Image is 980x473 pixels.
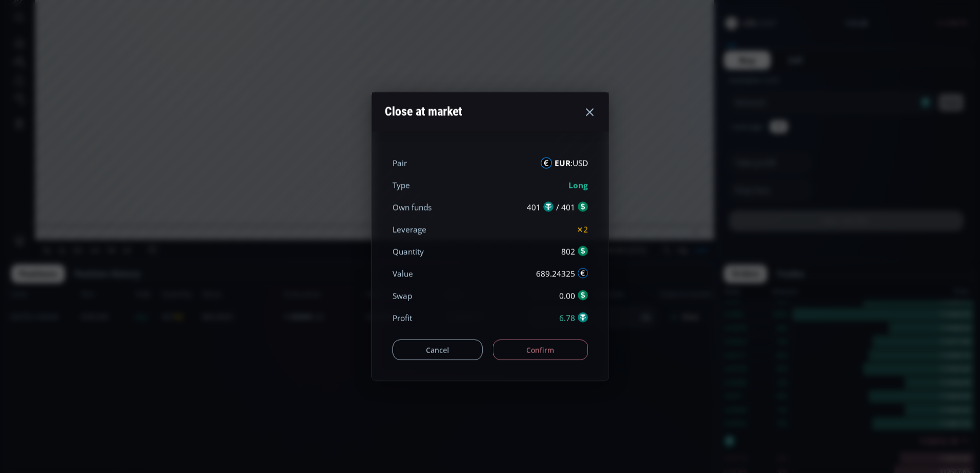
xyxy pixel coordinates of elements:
[559,290,588,302] div: 0.00
[555,157,588,169] span: :USD
[52,414,60,422] div: 1y
[33,24,50,33] div: BTC
[587,408,644,428] button: 15:40:50 (UTC)
[247,25,279,33] div: 112612.16
[101,414,110,422] div: 5d
[393,340,483,360] button: Cancel
[385,98,462,125] div: Close at market
[393,201,432,213] div: Own funds
[242,25,247,33] div: C
[67,414,77,422] div: 3m
[493,340,588,360] button: Confirm
[168,25,200,33] div: 112924.37
[24,384,28,398] div: Hide Drawings Toolbar
[203,25,207,33] div: L
[84,414,94,422] div: 1m
[671,414,681,422] div: log
[393,246,424,258] div: Quantity
[9,137,17,147] div: 
[393,223,426,235] div: Leverage
[561,246,588,258] div: 802
[591,414,640,422] span: 15:40:50 (UTC)
[559,312,588,324] div: 6.78
[163,25,168,33] div: H
[192,6,223,14] div: Indicators
[393,179,410,191] div: Type
[393,157,407,169] div: Pair
[207,25,239,33] div: 110621.78
[668,408,685,428] div: Toggle Log Scale
[87,6,93,14] div: D
[653,408,668,428] div: Toggle Percentage
[577,223,588,235] div: ✕2
[116,414,124,422] div: 1d
[282,25,339,33] div: +1474.82 (+1.33%)
[129,25,160,33] div: 111137.35
[393,290,412,302] div: Swap
[138,408,154,428] div: Go to
[138,6,168,14] div: Compare
[527,201,588,213] div: 401 / 401
[555,157,571,168] b: EUR
[122,25,128,33] div: O
[66,24,97,33] div: Bitcoin
[568,180,588,190] b: Long
[685,408,706,428] div: Toggle Auto Scale
[536,268,588,280] div: 689.24325
[37,414,45,422] div: 5y
[60,37,81,45] div: 8.597K
[105,24,114,33] div: Market open
[393,312,412,324] div: Profit
[50,24,66,33] div: 1D
[688,414,702,422] div: auto
[33,37,56,45] div: Volume
[393,268,413,280] div: Value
